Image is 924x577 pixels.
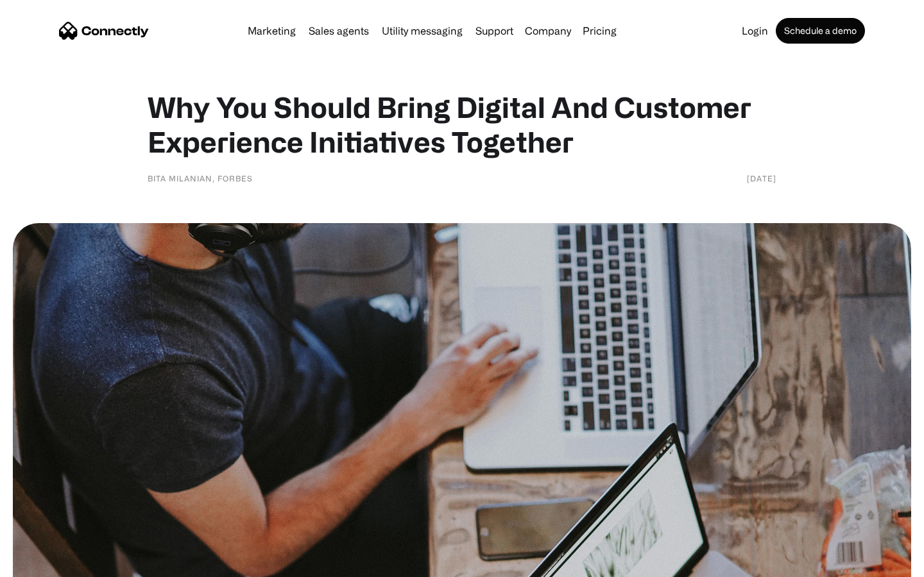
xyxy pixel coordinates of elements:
[737,26,773,36] a: Login
[747,172,776,185] div: [DATE]
[776,18,865,44] a: Schedule a demo
[577,26,622,36] a: Pricing
[148,172,253,185] div: Bita Milanian, Forbes
[525,22,571,40] div: Company
[59,21,149,40] a: home
[13,555,77,573] aside: Language selected: English
[377,26,468,36] a: Utility messaging
[470,26,518,36] a: Support
[26,555,77,573] ul: Language list
[243,26,301,36] a: Marketing
[148,90,776,159] h1: Why You Should Bring Digital And Customer Experience Initiatives Together
[304,26,374,36] a: Sales agents
[521,22,575,40] div: Company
